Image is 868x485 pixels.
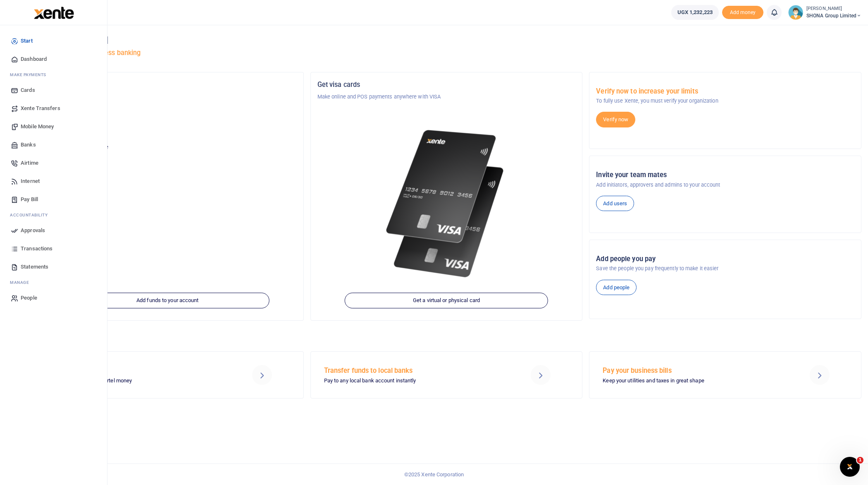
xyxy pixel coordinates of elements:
[38,93,297,101] p: SHONA GROUP
[66,293,269,308] a: Add funds to your account
[14,72,46,78] span: ake Payments
[596,181,854,189] p: Add initiators, approvers and admins to your account
[21,37,33,45] span: Start
[38,113,297,121] h5: Account
[722,9,763,15] a: Add money
[596,264,854,273] p: Save the people you pay frequently to make it easier
[21,159,38,167] span: Airtime
[7,81,100,99] a: Cards
[596,171,854,179] h5: Invite your team mates
[840,457,860,477] iframe: Intercom live chat
[603,367,785,375] h5: Pay your business bills
[345,293,548,308] a: Get a virtual or physical card
[589,351,861,399] a: Pay your business bills Keep your utilities and taxes in great shape
[38,125,297,133] p: SHONA Group Limited
[7,209,100,221] li: Ac
[16,212,48,218] span: countability
[788,5,861,20] a: profile-user [PERSON_NAME] SHONA Group Limited
[38,81,297,89] h5: Organization
[21,245,52,253] span: Transactions
[317,93,576,101] p: Make online and POS payments anywhere with VISA
[722,6,763,19] li: Toup your wallet
[596,87,854,96] h5: Verify now to increase your limits
[603,377,785,385] p: Keep your utilities and taxes in great shape
[7,136,100,154] a: Banks
[38,154,297,162] h5: UGX 1,232,223
[596,97,854,105] p: To fully use Xente, you must verify your organization
[788,5,803,20] img: profile-user
[14,279,29,286] span: anage
[722,6,763,19] span: Add money
[677,8,713,17] span: UGX 1,232,223
[31,331,861,341] h4: Make a transaction
[7,172,100,190] a: Internet
[45,367,227,375] h5: Send Mobile Money
[668,5,722,20] li: Wallet ballance
[21,55,47,63] span: Dashboard
[806,12,861,19] span: SHONA Group Limited
[806,5,861,12] small: [PERSON_NAME]
[596,196,634,211] a: Add users
[21,226,45,235] span: Approvals
[7,221,100,240] a: Approvals
[310,351,583,399] a: Transfer funds to local banks Pay to any local bank account instantly
[38,143,297,151] p: Your current account balance
[7,32,100,50] a: Start
[7,258,100,276] a: Statements
[34,7,74,19] img: logo-large
[21,86,35,94] span: Cards
[31,36,861,45] h4: Hello [PERSON_NAME]
[317,81,576,89] h5: Get visa cards
[31,49,861,57] h5: Welcome to better business banking
[7,276,100,289] li: M
[21,104,60,113] span: Xente Transfers
[7,154,100,172] a: Airtime
[7,99,100,118] a: Xente Transfers
[7,118,100,136] a: Mobile Money
[21,177,40,185] span: Internet
[7,190,100,209] a: Pay Bill
[596,280,637,295] a: Add people
[21,195,38,204] span: Pay Bill
[596,112,635,127] a: Verify now
[857,457,863,463] span: 1
[21,141,36,149] span: Banks
[324,367,506,375] h5: Transfer funds to local banks
[21,263,48,271] span: Statements
[7,50,100,68] a: Dashboard
[45,377,227,385] p: MTN mobile money and Airtel money
[7,68,100,81] li: M
[324,377,506,385] p: Pay to any local bank account instantly
[7,289,100,307] a: People
[21,294,37,302] span: People
[596,255,854,263] h5: Add people you pay
[21,122,54,131] span: Mobile Money
[671,5,719,20] a: UGX 1,232,223
[33,9,74,15] a: logo-small logo-large logo-large
[31,351,304,399] a: Send Mobile Money MTN mobile money and Airtel money
[7,240,100,258] a: Transactions
[382,121,511,287] img: xente-_physical_cards.png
